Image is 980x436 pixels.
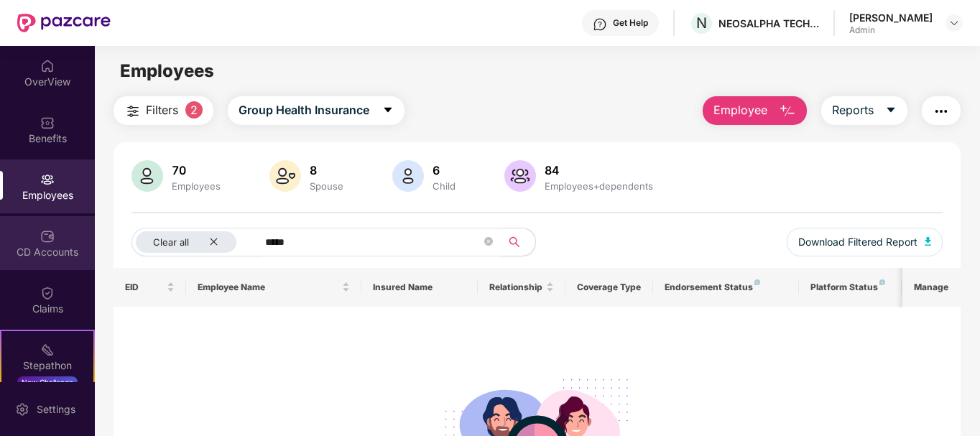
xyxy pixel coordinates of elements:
img: svg+xml;base64,PHN2ZyB4bWxucz0iaHR0cDovL3d3dy53My5vcmcvMjAwMC9zdmciIHdpZHRoPSIyNCIgaGVpZ2h0PSIyNC... [124,103,142,120]
span: EID [125,282,165,293]
button: Clear allclose [131,228,262,256]
img: svg+xml;base64,PHN2ZyB4bWxucz0iaHR0cDovL3d3dy53My5vcmcvMjAwMC9zdmciIHhtbG5zOnhsaW5rPSJodHRwOi8vd3... [392,160,424,192]
span: Group Health Insurance [239,101,369,119]
img: svg+xml;base64,PHN2ZyBpZD0iRW1wbG95ZWVzIiB4bWxucz0iaHR0cDovL3d3dy53My5vcmcvMjAwMC9zdmciIHdpZHRoPS... [40,172,55,187]
div: [PERSON_NAME] [849,11,933,24]
div: Endorsement Status [665,282,787,293]
span: Employees [120,60,214,81]
img: svg+xml;base64,PHN2ZyBpZD0iQ2xhaW0iIHhtbG5zPSJodHRwOi8vd3d3LnczLm9yZy8yMDAwL3N2ZyIgd2lkdGg9IjIwIi... [40,286,55,300]
button: Download Filtered Report [787,228,943,256]
img: New Pazcare Logo [17,14,111,32]
th: Relationship [478,268,565,307]
img: svg+xml;base64,PHN2ZyBpZD0iU2V0dGluZy0yMHgyMCIgeG1sbnM9Imh0dHA6Ly93d3cudzMub3JnLzIwMDAvc3ZnIiB3aW... [15,402,29,417]
th: EID [114,268,187,307]
div: 70 [169,163,223,177]
img: svg+xml;base64,PHN2ZyBpZD0iQ0RfQWNjb3VudHMiIGRhdGEtbmFtZT0iQ0QgQWNjb3VudHMiIHhtbG5zPSJodHRwOi8vd3... [40,229,55,243]
img: svg+xml;base64,PHN2ZyB4bWxucz0iaHR0cDovL3d3dy53My5vcmcvMjAwMC9zdmciIHhtbG5zOnhsaW5rPSJodHRwOi8vd3... [925,237,932,246]
div: Employees+dependents [542,180,656,192]
button: Reportscaret-down [821,96,907,125]
span: close-circle [484,237,493,246]
img: svg+xml;base64,PHN2ZyB4bWxucz0iaHR0cDovL3d3dy53My5vcmcvMjAwMC9zdmciIHdpZHRoPSI4IiBoZWlnaHQ9IjgiIH... [754,279,760,285]
div: Platform Status [810,282,889,293]
span: Employee Name [198,282,339,293]
span: Relationship [489,282,543,293]
th: Coverage Type [565,268,653,307]
div: Stepathon [1,358,93,373]
div: 84 [542,163,656,177]
img: svg+xml;base64,PHN2ZyBpZD0iQmVuZWZpdHMiIHhtbG5zPSJodHRwOi8vd3d3LnczLm9yZy8yMDAwL3N2ZyIgd2lkdGg9Ij... [40,116,55,130]
span: 2 [185,101,203,119]
div: Employees [169,180,223,192]
img: svg+xml;base64,PHN2ZyBpZD0iSGVscC0zMngzMiIgeG1sbnM9Imh0dHA6Ly93d3cudzMub3JnLzIwMDAvc3ZnIiB3aWR0aD... [593,17,607,32]
div: Child [430,180,458,192]
img: svg+xml;base64,PHN2ZyB4bWxucz0iaHR0cDovL3d3dy53My5vcmcvMjAwMC9zdmciIHhtbG5zOnhsaW5rPSJodHRwOi8vd3... [504,160,536,192]
span: close [209,237,218,246]
img: svg+xml;base64,PHN2ZyB4bWxucz0iaHR0cDovL3d3dy53My5vcmcvMjAwMC9zdmciIHhtbG5zOnhsaW5rPSJodHRwOi8vd3... [779,103,796,120]
span: N [696,14,707,32]
th: Manage [902,268,961,307]
img: svg+xml;base64,PHN2ZyB4bWxucz0iaHR0cDovL3d3dy53My5vcmcvMjAwMC9zdmciIHdpZHRoPSIyMSIgaGVpZ2h0PSIyMC... [40,343,55,357]
div: Settings [32,402,80,417]
button: Filters2 [114,96,213,125]
div: 6 [430,163,458,177]
span: close-circle [484,236,493,249]
span: caret-down [885,104,897,117]
div: Get Help [613,17,648,29]
span: Clear all [153,236,189,248]
img: svg+xml;base64,PHN2ZyBpZD0iRHJvcGRvd24tMzJ4MzIiIHhtbG5zPSJodHRwOi8vd3d3LnczLm9yZy8yMDAwL3N2ZyIgd2... [948,17,960,29]
div: 8 [307,163,346,177]
button: search [500,228,536,256]
img: svg+xml;base64,PHN2ZyB4bWxucz0iaHR0cDovL3d3dy53My5vcmcvMjAwMC9zdmciIHdpZHRoPSIyNCIgaGVpZ2h0PSIyNC... [933,103,950,120]
span: caret-down [382,104,394,117]
span: Employee [713,101,767,119]
th: Employee Name [186,268,361,307]
button: Group Health Insurancecaret-down [228,96,405,125]
span: Reports [832,101,874,119]
div: New Challenge [17,376,78,388]
img: svg+xml;base64,PHN2ZyB4bWxucz0iaHR0cDovL3d3dy53My5vcmcvMjAwMC9zdmciIHhtbG5zOnhsaW5rPSJodHRwOi8vd3... [131,160,163,192]
div: Spouse [307,180,346,192]
img: svg+xml;base64,PHN2ZyB4bWxucz0iaHR0cDovL3d3dy53My5vcmcvMjAwMC9zdmciIHdpZHRoPSI4IiBoZWlnaHQ9IjgiIH... [879,279,885,285]
button: Employee [703,96,807,125]
div: NEOSALPHA TECHNOLOGIES [GEOGRAPHIC_DATA] [718,17,819,30]
img: svg+xml;base64,PHN2ZyB4bWxucz0iaHR0cDovL3d3dy53My5vcmcvMjAwMC9zdmciIHhtbG5zOnhsaW5rPSJodHRwOi8vd3... [269,160,301,192]
span: Filters [146,101,178,119]
th: Insured Name [361,268,479,307]
img: svg+xml;base64,PHN2ZyBpZD0iSG9tZSIgeG1sbnM9Imh0dHA6Ly93d3cudzMub3JnLzIwMDAvc3ZnIiB3aWR0aD0iMjAiIG... [40,59,55,73]
div: Admin [849,24,933,36]
span: Download Filtered Report [798,234,917,250]
span: search [500,236,528,248]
